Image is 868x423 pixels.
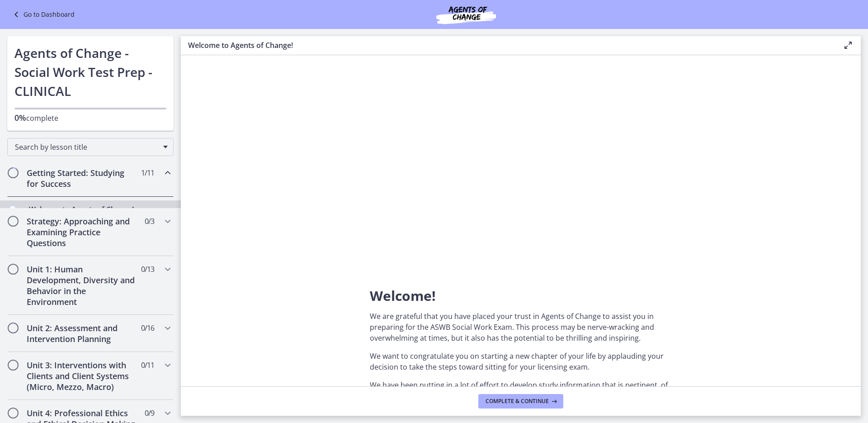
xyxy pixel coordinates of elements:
[370,286,436,305] span: Welcome!
[370,351,672,372] p: We want to congratulate you on starting a new chapter of your life by applauding your decision to...
[141,323,154,333] span: 0 / 16
[486,398,549,405] span: Complete & continue
[27,216,137,248] h2: Strategy: Approaching and Examining Practice Questions
[14,43,166,100] h1: Agents of Change - Social Work Test Prep - CLINICAL
[188,40,828,51] h3: Welcome to Agents of Change!
[11,9,75,20] a: Go to Dashboard
[141,264,154,275] span: 0 / 13
[145,408,154,418] span: 0 / 9
[7,138,174,156] div: Search by lesson title
[370,311,672,343] p: We are grateful that you have placed your trust in Agents of Change to assist you in preparing fo...
[29,204,170,226] div: Welcome to Agents of Change!
[27,360,137,392] h2: Unit 3: Interventions with Clients and Client Systems (Micro, Mezzo, Macro)
[412,4,520,25] img: Agents of Change
[27,167,137,189] h2: Getting Started: Studying for Success
[27,323,137,344] h2: Unit 2: Assessment and Intervention Planning
[145,216,154,227] span: 0 / 3
[15,142,159,152] span: Search by lesson title
[14,112,166,124] p: complete
[478,394,563,409] button: Complete & continue
[141,360,154,371] span: 0 / 11
[27,264,137,307] h2: Unit 1: Human Development, Diversity and Behavior in the Environment
[141,167,154,178] span: 1 / 11
[14,112,26,123] span: 0%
